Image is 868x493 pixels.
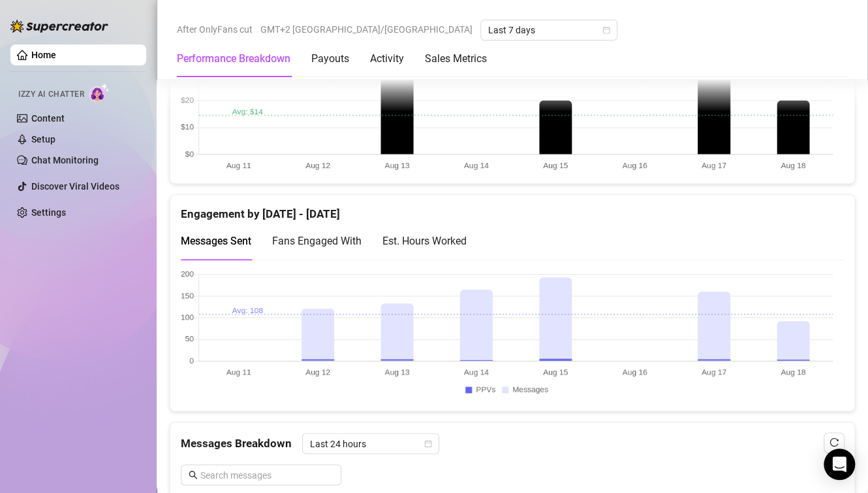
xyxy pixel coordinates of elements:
[31,113,65,124] a: Content
[382,233,467,249] div: Est. Hours Worked
[425,51,487,67] div: Sales Metrics
[488,20,610,40] span: Last 7 days
[31,134,55,144] a: Setup
[424,439,432,447] span: calendar
[18,88,84,101] span: Izzy AI Chatter
[310,433,431,453] span: Last 24 hours
[89,83,110,102] img: AI Chatter
[602,26,610,34] span: calendar
[31,207,66,218] a: Settings
[829,437,839,447] span: reload
[177,51,290,67] div: Performance Breakdown
[181,433,844,454] div: Messages Breakdown
[181,195,844,223] div: Engagement by [DATE] - [DATE]
[31,181,119,192] a: Discover Viral Videos
[177,20,253,39] span: After OnlyFans cut
[200,467,333,482] input: Search messages
[189,470,198,479] span: search
[181,235,251,247] span: Messages Sent
[31,155,99,165] a: Chat Monitoring
[260,20,473,39] span: GMT+2 [GEOGRAPHIC_DATA]/[GEOGRAPHIC_DATA]
[824,449,855,480] div: Open Intercom Messenger
[272,235,362,247] span: Fans Engaged With
[311,51,349,67] div: Payouts
[370,51,404,67] div: Activity
[31,50,56,60] a: Home
[10,20,108,33] img: logo-BBDzfeDw.svg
